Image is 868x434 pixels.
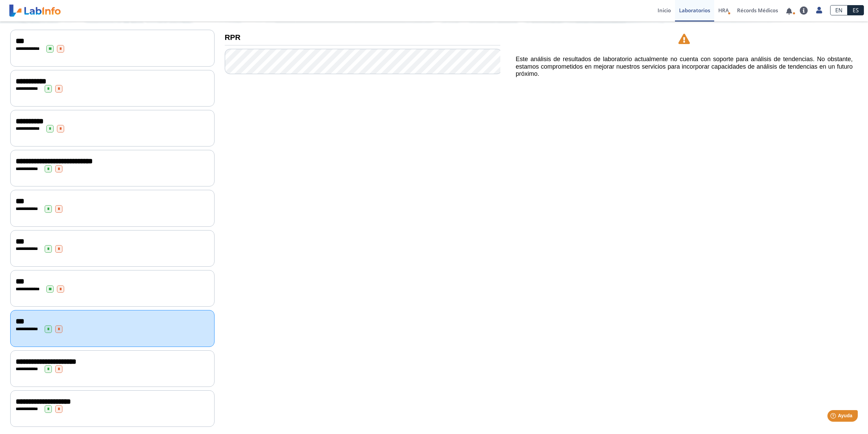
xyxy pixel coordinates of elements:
h5: Este análisis de resultados de laboratorio actualmente no cuenta con soporte para análisis de ten... [516,56,853,78]
b: RPR [225,33,240,42]
a: ES [848,5,864,15]
span: HRA [718,7,729,14]
iframe: Help widget launcher [807,407,860,426]
a: EN [830,5,848,15]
